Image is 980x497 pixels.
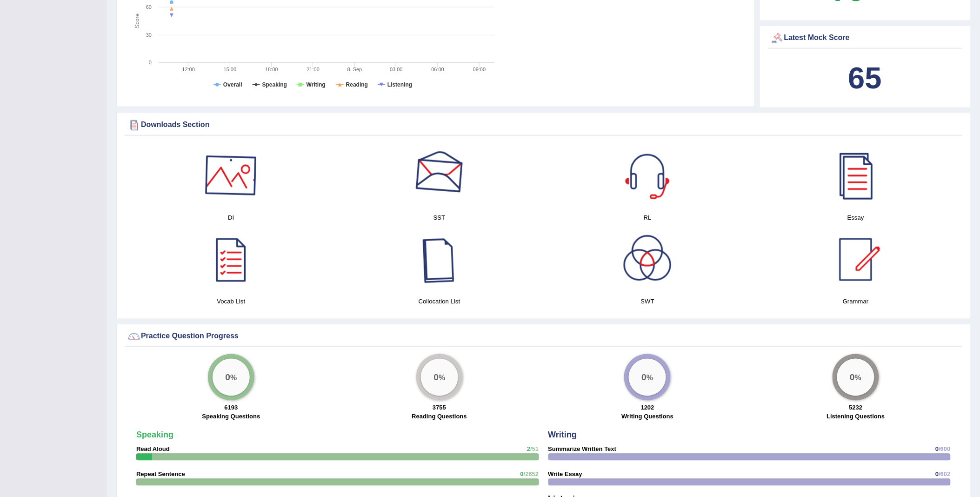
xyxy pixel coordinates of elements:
div: % [837,359,874,396]
text: 30 [146,32,152,38]
big: 0 [850,372,855,383]
strong: 6193 [224,404,238,411]
strong: Read Aloud [136,446,170,453]
big: 0 [225,372,230,383]
span: 0 [520,471,524,478]
tspan: Listening [387,81,412,88]
label: Reading Questions [412,412,467,421]
div: Practice Question Progress [127,329,960,343]
tspan: Writing [307,81,326,88]
tspan: 8. Sep [347,67,362,72]
strong: 5232 [849,404,863,411]
text: 12:00 [182,67,195,72]
text: 21:00 [307,67,320,72]
strong: Write Essay [548,471,582,478]
span: 0 [935,446,939,453]
span: /602 [939,471,951,478]
text: 60 [146,4,152,10]
tspan: Score [134,13,140,28]
text: 0 [149,60,152,65]
tspan: Reading [346,81,368,88]
label: Writing Questions [622,412,674,421]
strong: 3755 [433,404,446,411]
strong: Summarize Written Text [548,446,617,453]
div: Downloads Section [127,118,960,132]
text: 06:00 [432,67,445,72]
strong: Repeat Sentence [136,471,185,478]
text: 15:00 [224,67,237,72]
h4: SST [340,213,539,222]
label: Listening Questions [827,412,885,421]
h4: Essay [756,213,955,222]
h4: Grammar [756,297,955,307]
strong: 1202 [641,404,654,411]
h4: RL [548,213,747,222]
h4: Collocation List [340,297,539,307]
tspan: Overall [223,81,242,88]
div: Latest Mock Score [770,31,960,45]
span: 0 [935,471,939,478]
span: /600 [939,446,951,453]
label: Speaking Questions [202,412,260,421]
div: % [213,359,250,396]
div: % [629,359,666,396]
span: /2652 [524,471,539,478]
text: 18:00 [265,67,278,72]
b: 65 [848,61,882,95]
div: % [421,359,458,396]
h4: Vocab List [132,297,331,307]
h4: DI [132,213,331,222]
h4: SWT [548,297,747,307]
strong: Speaking [136,430,173,440]
tspan: Speaking [262,81,287,88]
strong: Writing [548,430,577,440]
text: 09:00 [473,67,486,72]
big: 0 [642,372,647,383]
span: 2 [527,446,530,453]
text: 03:00 [390,67,403,72]
big: 0 [433,372,439,383]
span: /51 [530,446,539,453]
